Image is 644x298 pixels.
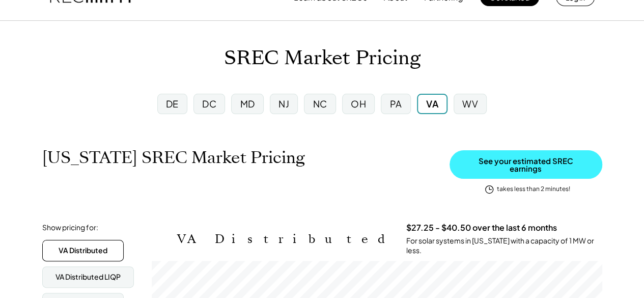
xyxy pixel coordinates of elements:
div: VA Distributed [59,246,107,256]
div: takes less than 2 minutes! [497,185,570,194]
h1: SREC Market Pricing [224,46,421,70]
div: For solar systems in [US_STATE] with a capacity of 1 MW or less. [406,236,602,256]
h2: VA Distributed [177,232,391,247]
div: DE [166,97,179,110]
div: WV [462,97,478,110]
div: NJ [278,97,289,110]
div: MD [240,97,255,110]
div: VA [426,97,438,110]
div: PA [389,97,402,110]
div: VA Distributed LIQP [55,272,121,282]
div: Show pricing for: [42,223,98,233]
button: See your estimated SREC earnings [450,150,602,179]
div: DC [202,97,216,110]
h3: $27.25 - $40.50 over the last 6 months [406,223,557,233]
div: OH [351,97,366,110]
div: NC [313,97,327,110]
h1: [US_STATE] SREC Market Pricing [42,148,305,168]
